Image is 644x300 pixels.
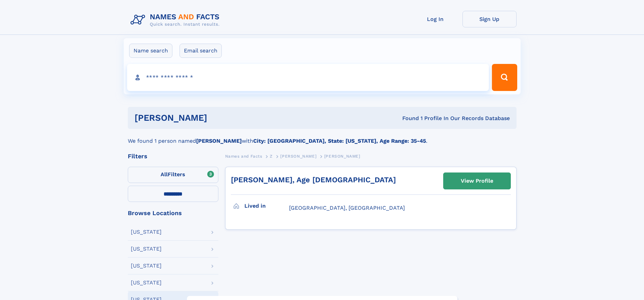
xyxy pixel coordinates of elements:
a: Log In [408,11,462,27]
label: Email search [180,44,222,58]
div: [US_STATE] [131,263,162,269]
input: search input [127,64,489,91]
div: [US_STATE] [131,229,162,235]
button: Search Button [492,64,517,91]
div: Found 1 Profile In Our Records Database [305,115,510,122]
div: [US_STATE] [131,246,162,252]
b: [PERSON_NAME] [196,138,242,144]
h1: [PERSON_NAME] [135,114,305,122]
span: All [161,171,168,178]
span: Z [270,154,273,159]
a: Names and Facts [225,152,262,160]
span: [PERSON_NAME] [280,154,316,159]
a: [PERSON_NAME] [280,152,316,160]
a: [PERSON_NAME], Age [DEMOGRAPHIC_DATA] [231,176,396,184]
label: Filters [128,167,218,183]
a: Sign Up [462,11,517,27]
a: View Profile [444,173,510,189]
div: View Profile [461,173,493,189]
h3: Lived in [244,200,289,212]
label: Name search [129,44,172,58]
a: Z [270,152,273,160]
div: We found 1 person named with . [128,129,517,145]
div: [US_STATE] [131,280,162,285]
b: City: [GEOGRAPHIC_DATA], State: [US_STATE], Age Range: 35-45 [253,138,426,144]
div: Browse Locations [128,210,218,216]
span: [PERSON_NAME] [324,154,360,159]
span: [GEOGRAPHIC_DATA], [GEOGRAPHIC_DATA] [289,205,405,211]
img: Logo Names and Facts [128,11,225,29]
div: Filters [128,153,218,159]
